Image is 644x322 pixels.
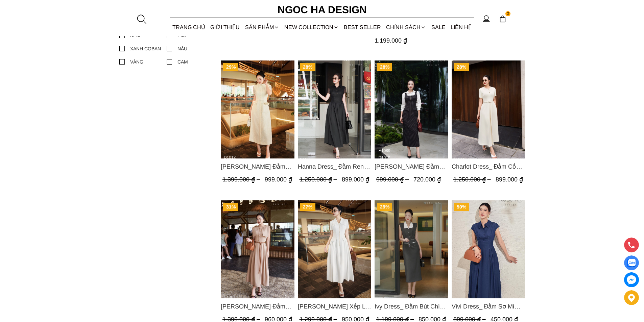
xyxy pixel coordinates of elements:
[170,18,208,36] a: TRANG CHỦ
[299,176,338,183] span: 1.250.000 ₫
[375,301,448,311] span: Ivy Dress_ Đầm Bút Chì Vai Chờm Màu Ghi Mix Cổ Trắng D1005
[221,60,294,158] img: Catherine Dress_ Đầm Ren Đính Hoa Túi Màu Kem D1012
[221,60,294,158] a: Product image - Catherine Dress_ Đầm Ren Đính Hoa Túi Màu Kem D1012
[375,200,448,298] a: Product image - Ivy Dress_ Đầm Bút Chì Vai Chờm Màu Ghi Mix Cổ Trắng D1005
[451,301,525,311] a: Link to Vivi Dress_ Đầm Sơ Mi Rớt Vai Bò Lụa Màu Xanh D1000
[505,11,511,17] span: 2
[130,45,161,52] div: XANH COBAN
[627,259,636,267] img: Display image
[271,2,373,18] a: Ngoc Ha Design
[297,162,371,171] span: Hanna Dress_ Đầm Ren Mix Vải Thô Màu Đen D1011
[221,162,294,171] a: Link to Catherine Dress_ Đầm Ren Đính Hoa Túi Màu Kem D1012
[413,176,441,183] span: 720.000 ₫
[375,60,448,158] img: Mary Dress_ Đầm Kẻ Sọc Sát Nách Khóa Đồng D1010
[341,176,369,183] span: 899.000 ₫
[624,272,639,287] a: messenger
[242,18,282,36] div: SẢN PHẨM
[448,18,474,36] a: LIÊN HỆ
[499,15,506,23] img: img-CART-ICON-ksit0nf1
[451,162,525,171] span: Charlot Dress_ Đầm Cổ Tròn Xếp Ly Giữa Kèm Đai Màu Kem D1009
[375,301,448,311] a: Link to Ivy Dress_ Đầm Bút Chì Vai Chờm Màu Ghi Mix Cổ Trắng D1005
[297,301,371,311] span: [PERSON_NAME] Xếp Ly Xòe [PERSON_NAME] Đồng [PERSON_NAME] D1006
[282,18,341,36] a: NEW COLLECTION
[222,176,262,183] span: 1.399.000 ₫
[375,60,448,158] a: Product image - Mary Dress_ Đầm Kẻ Sọc Sát Nách Khóa Đồng D1010
[375,37,407,44] span: 1.199.000 ₫
[297,200,371,298] img: Ella Dress_Đầm Xếp Ly Xòe Khóa Đồng Màu Trắng D1006
[451,60,525,158] a: Product image - Charlot Dress_ Đầm Cổ Tròn Xếp Ly Giữa Kèm Đai Màu Kem D1009
[297,60,371,158] img: Hanna Dress_ Đầm Ren Mix Vải Thô Màu Đen D1011
[375,162,448,171] span: [PERSON_NAME] Đầm Kẻ Sọc Sát Nách [PERSON_NAME] Đồng D1010
[451,60,525,158] img: Charlot Dress_ Đầm Cổ Tròn Xếp Ly Giữa Kèm Đai Màu Kem D1009
[297,301,371,311] a: Link to Ella Dress_Đầm Xếp Ly Xòe Khóa Đồng Màu Trắng D1006
[297,60,371,158] a: Product image - Hanna Dress_ Đầm Ren Mix Vải Thô Màu Đen D1011
[221,200,294,298] a: Product image - Helen Dress_ Đầm Xòe Choàng Vai Màu Bee Kaki D1007
[221,200,294,298] img: Helen Dress_ Đầm Xòe Choàng Vai Màu Bee Kaki D1007
[451,200,525,298] a: Product image - Vivi Dress_ Đầm Sơ Mi Rớt Vai Bò Lụa Màu Xanh D1000
[297,200,371,298] a: Product image - Ella Dress_Đầm Xếp Ly Xòe Khóa Đồng Màu Trắng D1006
[265,176,292,183] span: 999.000 ₫
[624,255,639,270] a: Display image
[495,176,523,183] span: 899.000 ₫
[221,301,294,311] span: [PERSON_NAME] Đầm Xòe [PERSON_NAME] [PERSON_NAME] Bee Kaki D1007
[376,176,410,183] span: 999.000 ₫
[297,162,371,171] a: Link to Hanna Dress_ Đầm Ren Mix Vải Thô Màu Đen D1011
[130,58,143,66] div: VÀNG
[341,18,384,36] a: BEST SELLER
[451,200,525,298] img: Vivi Dress_ Đầm Sơ Mi Rớt Vai Bò Lụa Màu Xanh D1000
[429,18,448,36] a: SALE
[375,162,448,171] a: Link to Mary Dress_ Đầm Kẻ Sọc Sát Nách Khóa Đồng D1010
[453,176,492,183] span: 1.250.000 ₫
[177,45,187,52] div: NÂU
[451,301,525,311] span: Vivi Dress_ Đầm Sơ Mi Rớt Vai Bò Lụa Màu Xanh D1000
[384,18,429,36] div: Chính sách
[208,18,242,36] a: GIỚI THIỆU
[451,162,525,171] a: Link to Charlot Dress_ Đầm Cổ Tròn Xếp Ly Giữa Kèm Đai Màu Kem D1009
[221,162,294,171] span: [PERSON_NAME] Đầm Ren Đính Hoa Túi [PERSON_NAME] D1012
[221,301,294,311] a: Link to Helen Dress_ Đầm Xòe Choàng Vai Màu Bee Kaki D1007
[375,200,448,298] img: Ivy Dress_ Đầm Bút Chì Vai Chờm Màu Ghi Mix Cổ Trắng D1005
[177,58,188,66] div: CAM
